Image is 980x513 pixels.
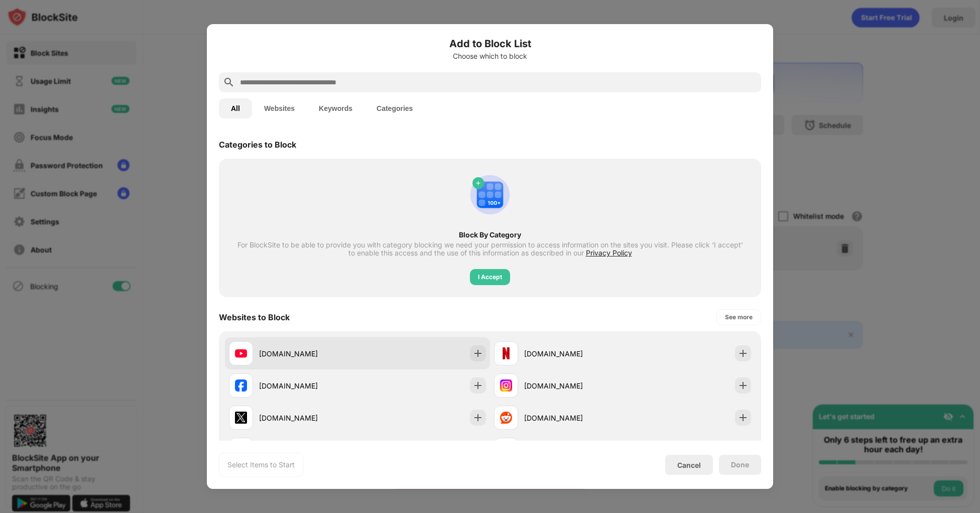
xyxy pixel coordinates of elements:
[219,36,761,51] h6: Add to Block List
[677,461,701,469] div: Cancel
[235,379,247,392] img: favicons
[307,98,364,118] button: Keywords
[725,312,753,322] div: See more
[524,380,623,391] div: [DOMAIN_NAME]
[500,379,512,392] img: favicons
[219,140,296,150] div: Categories to Block
[235,412,247,424] img: favicons
[524,348,623,359] div: [DOMAIN_NAME]
[237,231,743,239] div: Block By Category
[252,98,307,118] button: Websites
[219,52,761,60] div: Choose which to block
[731,461,749,469] div: Done
[524,413,623,423] div: [DOMAIN_NAME]
[259,348,357,359] div: [DOMAIN_NAME]
[235,347,247,359] img: favicons
[500,347,512,359] img: favicons
[586,248,632,257] span: Privacy Policy
[478,272,502,282] div: I Accept
[259,413,357,423] div: [DOMAIN_NAME]
[259,380,357,391] div: [DOMAIN_NAME]
[227,460,295,470] div: Select Items to Start
[237,241,743,257] div: For BlockSite to be able to provide you with category blocking we need your permission to access ...
[500,412,512,424] img: favicons
[466,171,514,219] img: category-add.svg
[219,312,290,322] div: Websites to Block
[364,98,425,118] button: Categories
[219,98,252,118] button: All
[223,76,235,88] img: search.svg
